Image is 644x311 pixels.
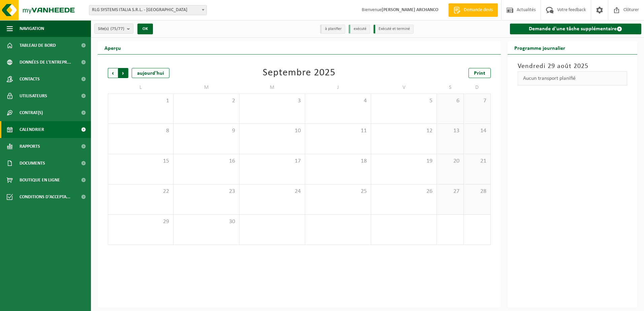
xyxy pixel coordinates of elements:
[518,71,627,85] div: Aucun transport planifié
[89,5,206,15] span: RLG SYSTEMS ITALIA S.R.L. - TORINO
[177,97,235,105] span: 2
[111,158,170,165] span: 15
[309,188,367,195] span: 25
[108,81,173,94] td: L
[474,71,485,76] span: Print
[375,188,433,195] span: 26
[20,88,47,104] span: Utilisateurs
[305,81,371,94] td: J
[243,97,301,105] span: 3
[518,61,627,71] h3: Vendredi 29 août 2025
[137,24,153,34] button: OK
[98,24,124,34] span: Site(s)
[20,188,70,205] span: Conditions d'accepta...
[467,97,487,105] span: 7
[375,97,433,105] span: 5
[440,97,460,105] span: 6
[239,81,305,94] td: M
[94,24,133,34] button: Site(s)(75/77)
[320,25,345,34] li: à planifier
[375,158,433,165] span: 19
[20,121,44,138] span: Calendrier
[243,158,301,165] span: 17
[132,68,169,78] div: aujourd'hui
[440,127,460,135] span: 13
[464,81,491,94] td: D
[110,27,124,31] count: (75/77)
[20,155,45,172] span: Documents
[375,127,433,135] span: 12
[111,97,170,105] span: 1
[510,24,642,34] a: Demande d'une tâche supplémentaire
[111,218,170,226] span: 29
[382,7,438,12] strong: [PERSON_NAME] ARCHANCO
[177,158,235,165] span: 16
[111,188,170,195] span: 22
[177,127,235,135] span: 9
[309,127,367,135] span: 11
[20,20,44,37] span: Navigation
[177,218,235,226] span: 30
[98,41,128,54] h2: Aperçu
[374,25,414,34] li: Exécuté et terminé
[469,68,491,78] a: Print
[440,188,460,195] span: 27
[108,68,118,78] span: Précédent
[371,81,437,94] td: V
[20,54,71,71] span: Données de l'entrepr...
[349,25,370,34] li: exécuté
[20,71,40,88] span: Contacts
[243,188,301,195] span: 24
[309,158,367,165] span: 18
[243,127,301,135] span: 10
[263,68,335,78] div: Septembre 2025
[173,81,239,94] td: M
[467,158,487,165] span: 21
[467,127,487,135] span: 14
[467,188,487,195] span: 28
[177,188,235,195] span: 23
[111,127,170,135] span: 8
[20,138,40,155] span: Rapports
[20,104,43,121] span: Contrat(s)
[20,37,56,54] span: Tableau de bord
[448,3,498,17] a: Demande devis
[89,5,207,15] span: RLG SYSTEMS ITALIA S.R.L. - TORINO
[20,172,60,188] span: Boutique en ligne
[118,68,128,78] span: Suivant
[462,7,494,13] span: Demande devis
[309,97,367,105] span: 4
[440,158,460,165] span: 20
[508,41,572,54] h2: Programme journalier
[437,81,464,94] td: S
